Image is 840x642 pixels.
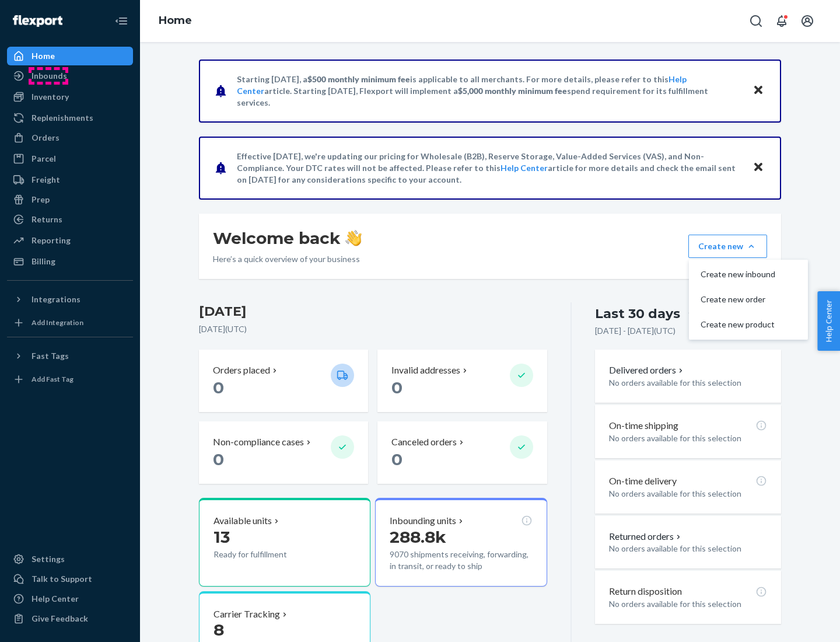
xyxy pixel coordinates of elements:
[7,170,133,189] a: Freight
[199,302,547,321] h3: [DATE]
[32,214,62,225] div: Returns
[609,488,767,500] p: No orders available for this selection
[609,543,767,554] p: No orders available for this selection
[595,325,675,337] p: [DATE] - [DATE] ( UTC )
[213,449,224,469] span: 0
[32,194,50,205] div: Prep
[7,550,133,568] a: Settings
[7,290,133,309] button: Integrations
[7,589,133,608] a: Help Center
[817,291,840,351] button: Help Center
[237,74,741,109] p: Starting [DATE], a is applicable to all merchants. For more details, please refer to this article...
[213,253,362,265] p: Here’s a quick overview of your business
[7,128,133,147] a: Orders
[390,527,446,547] span: 288.8k
[701,270,775,278] span: Create new inbound
[213,378,224,397] span: 0
[744,9,768,33] button: Open Search Box
[32,553,65,565] div: Settings
[32,132,60,144] div: Orders
[199,323,547,335] p: [DATE] ( UTC )
[691,312,806,337] button: Create new product
[7,370,133,389] a: Add Fast Tag
[751,159,766,176] button: Close
[345,230,362,246] img: hand-wave emoji
[213,608,280,621] p: Carrier Tracking
[7,149,133,168] a: Parcel
[199,421,368,484] button: Non-compliance cases 0
[391,364,460,377] p: Invalid addresses
[32,573,92,585] div: Talk to Support
[609,530,683,543] button: Returned orders
[32,91,69,103] div: Inventory
[377,350,547,412] button: Invalid addresses 0
[609,432,767,444] p: No orders available for this selection
[609,364,685,377] button: Delivered orders
[391,435,457,449] p: Canceled orders
[609,474,677,488] p: On-time delivery
[32,153,56,165] div: Parcel
[307,74,410,84] span: $500 monthly minimum fee
[390,514,456,528] p: Inbounding units
[595,305,680,323] div: Last 30 days
[7,609,133,628] button: Give Feedback
[375,498,547,587] button: Inbounding units288.8k9070 shipments receiving, forwarding, in transit, or ready to ship
[32,374,73,384] div: Add Fast Tag
[770,9,793,33] button: Open notifications
[7,313,133,332] a: Add Integration
[13,15,62,27] img: Flexport logo
[701,295,775,303] span: Create new order
[213,435,304,449] p: Non-compliance cases
[213,549,321,560] p: Ready for fulfillment
[213,364,270,377] p: Orders placed
[688,235,767,258] button: Create newCreate new inboundCreate new orderCreate new product
[32,50,55,62] div: Home
[32,350,69,362] div: Fast Tags
[32,593,79,605] div: Help Center
[7,47,133,65] a: Home
[32,317,83,327] div: Add Integration
[7,570,133,588] a: Talk to Support
[32,294,80,305] div: Integrations
[159,14,192,27] a: Home
[213,620,224,640] span: 8
[7,67,133,85] a: Inbounds
[7,210,133,229] a: Returns
[199,350,368,412] button: Orders placed 0
[213,527,230,547] span: 13
[691,262,806,287] button: Create new inbound
[609,377,767,389] p: No orders available for this selection
[199,498,370,587] button: Available units13Ready for fulfillment
[32,235,71,246] div: Reporting
[213,514,272,528] p: Available units
[32,174,60,186] div: Freight
[32,70,67,82] div: Inbounds
[32,613,88,624] div: Give Feedback
[391,378,402,397] span: 0
[7,190,133,209] a: Prep
[110,9,133,33] button: Close Navigation
[149,4,201,38] ol: breadcrumbs
[390,549,532,572] p: 9070 shipments receiving, forwarding, in transit, or ready to ship
[458,86,567,96] span: $5,000 monthly minimum fee
[213,228,362,249] h1: Welcome back
[7,252,133,271] a: Billing
[609,598,767,610] p: No orders available for this selection
[391,449,402,469] span: 0
[609,419,678,432] p: On-time shipping
[501,163,548,173] a: Help Center
[7,109,133,127] a: Replenishments
[609,585,682,598] p: Return disposition
[691,287,806,312] button: Create new order
[32,112,93,124] div: Replenishments
[7,88,133,106] a: Inventory
[32,256,55,267] div: Billing
[7,231,133,250] a: Reporting
[377,421,547,484] button: Canceled orders 0
[7,347,133,365] button: Fast Tags
[237,151,741,186] p: Effective [DATE], we're updating our pricing for Wholesale (B2B), Reserve Storage, Value-Added Se...
[796,9,819,33] button: Open account menu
